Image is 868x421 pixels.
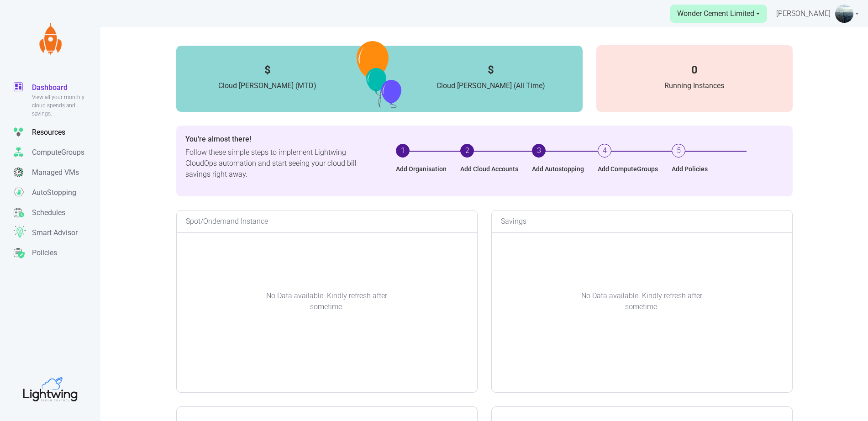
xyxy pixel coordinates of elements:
a: Policies [14,243,100,263]
span: 3 [532,144,546,158]
p: Follow these simple steps to implement Lightwing CloudOps automation and start seeing your cloud ... [185,147,376,180]
p: Managed VMs [32,167,79,178]
span: Add Cloud Accounts [460,164,518,174]
span: 2 [460,144,474,158]
a: Smart Advisor [14,223,100,243]
a: Managed VMs [14,163,100,183]
p: Resources [32,127,65,138]
a: AutoStopping [14,183,100,203]
span: Add Policies [672,164,708,174]
a: DashboardView all your monthly cloud spends and savings. [14,78,100,122]
a: Wonder Cement Limited [670,5,767,23]
span: Add ComputeGroups [598,164,658,174]
span: 4 [598,144,611,158]
a: Schedules [14,203,100,223]
h2: 0 [615,63,774,77]
h4: Running Instances [615,81,774,90]
div: Spot/Ondemand Instance [177,210,477,233]
p: Dashboard [32,82,68,93]
h4: Cloud [PERSON_NAME] (All Time) [418,81,564,90]
img: Lightwing [34,23,66,55]
a: Resources [14,122,100,142]
p: No Data available. Kindly refresh after sometime. [258,290,395,312]
h4: Cloud [PERSON_NAME] (MTD) [195,81,341,90]
p: ComputeGroups [32,147,84,158]
p: Policies [32,247,57,258]
p: AutoStopping [32,187,76,198]
p: No Data available. Kindly refresh after sometime. [573,290,710,312]
span: Add Autostopping [532,164,584,174]
div: Savings [492,210,792,233]
span: 1 [396,144,410,158]
p: Schedules [32,207,65,218]
a: ComputeGroups [14,142,100,163]
h2: $ [195,63,341,77]
span: 5 [672,144,685,158]
h6: You’re almost there! [185,135,376,143]
h2: $ [418,63,564,77]
span: Add Organisation [396,164,447,174]
span: [PERSON_NAME] [776,8,831,19]
span: View all your monthly cloud spends and savings. [32,93,94,118]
